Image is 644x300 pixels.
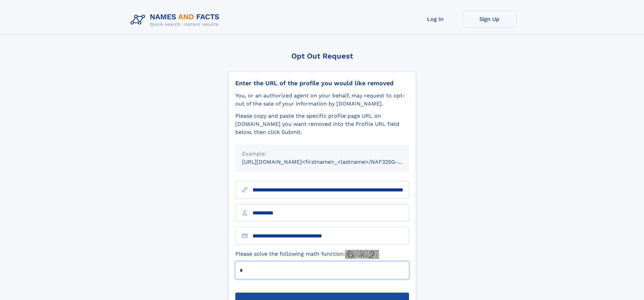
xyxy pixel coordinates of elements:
[228,52,416,60] div: Opt Out Request
[462,11,517,27] a: Sign Up
[242,159,422,165] small: [URL][DOMAIN_NAME]<firstname>_<lastname>/NAF325G-xxxxxxxx
[235,92,409,108] div: You, or an authorized agent on your behalf, may request to opt-out of the sale of your informatio...
[235,112,409,136] div: Please copy and paste the specific profile page URL on [DOMAIN_NAME] you want removed into the Pr...
[235,79,409,87] div: Enter the URL of the profile you would like removed
[242,150,402,158] div: Example:
[235,250,379,259] label: Please solve the following math function:
[128,11,225,29] img: Logo Names and Facts
[408,11,462,27] a: Log In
